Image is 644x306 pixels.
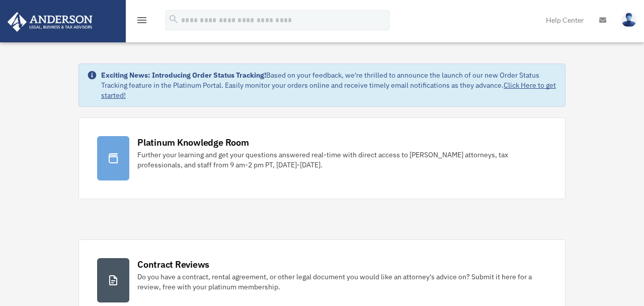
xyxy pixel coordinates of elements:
[136,14,148,26] i: menu
[621,13,636,27] img: User Pic
[137,258,209,271] div: Contract Reviews
[101,71,266,80] strong: Exciting News: Introducing Order Status Tracking!
[136,18,148,26] a: menu
[101,70,557,100] div: Based on your feedback, we're thrilled to announce the launch of our new Order Status Tracking fe...
[101,81,556,100] a: Click Here to get started!
[78,117,566,199] a: Platinum Knowledge Room Further your learning and get your questions answered real-time with dire...
[137,136,249,149] div: Platinum Knowledge Room
[137,150,547,170] div: Further your learning and get your questions answered real-time with direct access to [PERSON_NAM...
[5,12,96,32] img: Anderson Advisors Platinum Portal
[137,272,547,292] div: Do you have a contract, rental agreement, or other legal document you would like an attorney's ad...
[168,14,179,25] i: search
